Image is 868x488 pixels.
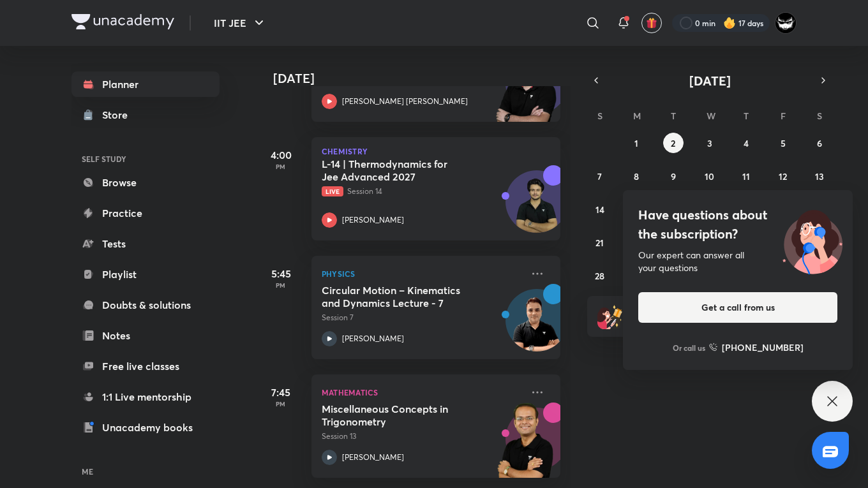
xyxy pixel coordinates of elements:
abbr: Saturday [817,110,822,122]
img: unacademy [490,47,560,135]
abbr: September 1, 2025 [634,137,638,149]
button: September 8, 2025 [626,166,647,186]
button: September 9, 2025 [663,166,684,186]
img: ttu_illustration_new.svg [772,205,853,274]
p: Session 7 [322,312,522,323]
abbr: September 10, 2025 [705,170,714,182]
h5: 7:45 [255,385,306,400]
button: September 6, 2025 [809,133,830,153]
button: [DATE] [605,71,814,89]
abbr: September 11, 2025 [742,170,750,182]
h4: Have questions about the subscription? [638,205,837,244]
a: Planner [71,71,220,97]
abbr: September 9, 2025 [671,170,676,182]
h5: 4:00 [255,147,306,163]
button: September 11, 2025 [736,166,756,186]
div: Store [102,107,135,122]
button: IIT JEE [206,10,274,36]
img: streak [723,17,736,29]
p: [PERSON_NAME] [PERSON_NAME] [342,96,468,107]
img: Avatar [506,296,567,357]
img: avatar [646,17,657,29]
a: Practice [71,200,220,226]
abbr: Friday [781,110,786,122]
a: Unacademy books [71,415,220,440]
img: Avatar [506,177,567,239]
p: PM [255,400,306,408]
abbr: September 28, 2025 [595,270,604,282]
p: [PERSON_NAME] [342,214,404,226]
a: 1:1 Live mentorship [71,384,220,410]
span: [DATE] [689,72,731,89]
abbr: Wednesday [707,110,715,122]
button: September 1, 2025 [626,133,647,153]
a: Free live classes [71,353,220,379]
a: Notes [71,323,220,348]
h6: ME [71,461,220,482]
p: Session 13 [322,431,522,442]
abbr: September 21, 2025 [595,237,604,249]
a: Store [71,102,220,128]
a: Tests [71,231,220,256]
button: September 14, 2025 [590,199,610,219]
button: September 21, 2025 [590,232,610,253]
a: [PHONE_NUMBER] [709,341,804,354]
p: PM [255,281,306,289]
p: Session 14 [322,186,522,197]
p: Or call us [673,342,705,353]
img: ARSH Khan [775,12,797,34]
p: [PERSON_NAME] [342,452,404,463]
p: Physics [322,266,522,281]
button: September 5, 2025 [773,133,793,153]
h4: [DATE] [273,71,573,86]
abbr: Tuesday [671,110,676,122]
h5: Miscellaneous Concepts in Trigonometry [322,403,481,428]
button: avatar [641,13,662,33]
abbr: Monday [633,110,641,122]
a: Browse [71,170,220,195]
button: Get a call from us [638,292,837,323]
abbr: September 14, 2025 [595,203,604,216]
a: Doubts & solutions [71,292,220,318]
abbr: September 5, 2025 [781,137,786,149]
abbr: September 3, 2025 [707,137,712,149]
h5: Circular Motion – Kinematics and Dynamics Lecture - 7 [322,284,481,309]
abbr: September 12, 2025 [779,170,787,182]
abbr: Sunday [597,110,602,122]
button: September 12, 2025 [773,166,793,186]
abbr: September 7, 2025 [597,170,602,182]
abbr: September 2, 2025 [671,137,675,149]
button: September 4, 2025 [736,133,756,153]
abbr: Thursday [744,110,749,122]
p: PM [255,163,306,170]
h6: SELF STUDY [71,148,220,170]
p: Mathematics [322,385,522,400]
button: September 3, 2025 [700,133,720,153]
button: September 10, 2025 [700,166,720,186]
abbr: September 4, 2025 [744,137,749,149]
a: Playlist [71,262,220,287]
button: September 13, 2025 [809,166,830,186]
p: [PERSON_NAME] [342,333,404,344]
img: referral [597,304,623,329]
h5: L-14 | Thermodynamics for Jee Advanced 2027 [322,158,481,183]
button: September 2, 2025 [663,133,684,153]
p: Chemistry [322,147,550,155]
abbr: September 8, 2025 [634,170,639,182]
button: September 28, 2025 [590,265,610,286]
h6: [PHONE_NUMBER] [722,341,804,354]
abbr: September 6, 2025 [817,137,822,149]
img: Company Logo [71,14,174,29]
abbr: September 13, 2025 [815,170,824,182]
a: Company Logo [71,14,174,33]
div: Our expert can answer all your questions [638,249,837,274]
span: Live [322,186,343,196]
h5: 5:45 [255,266,306,281]
button: September 7, 2025 [590,166,610,186]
